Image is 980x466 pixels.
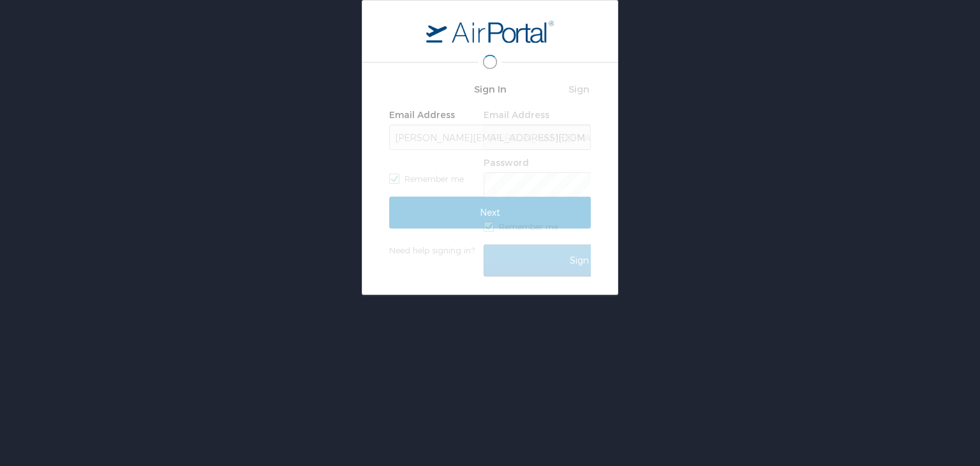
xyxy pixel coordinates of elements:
label: Email Address [484,109,549,120]
h2: Sign In [389,82,591,96]
label: Remember me [484,217,685,236]
img: logo [426,20,554,43]
label: Email Address [389,109,455,120]
input: Sign In [484,244,685,276]
input: Next [389,197,591,229]
h2: Sign In [484,82,685,96]
label: Password [484,157,529,168]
